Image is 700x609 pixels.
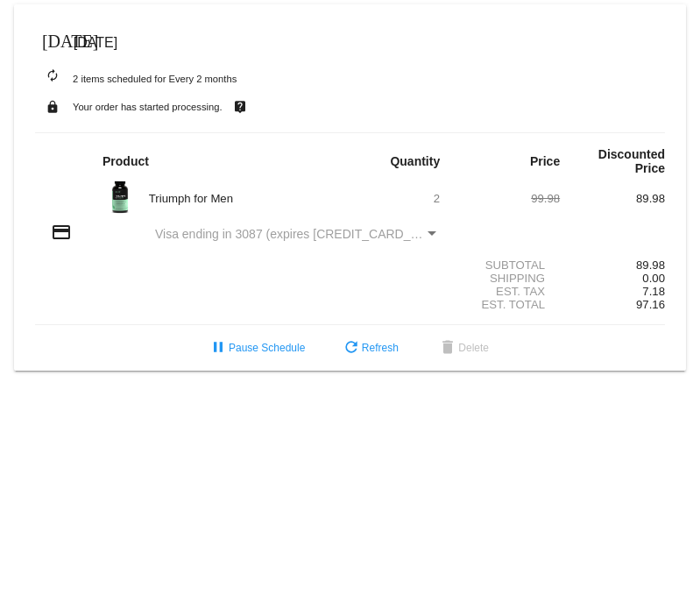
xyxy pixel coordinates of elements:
[327,332,413,364] button: Refresh
[560,192,665,205] div: 89.98
[155,227,449,241] span: Visa ending in 3087 (expires [CREDIT_CARD_DATA])
[437,342,489,354] span: Delete
[642,272,665,285] span: 0.00
[560,258,665,272] div: 89.98
[51,222,72,243] mat-icon: credit_card
[140,192,350,205] div: Triumph for Men
[455,272,560,285] div: Shipping
[455,298,560,311] div: Est. Total
[341,338,362,359] mat-icon: refresh
[598,147,665,175] strong: Discounted Price
[390,154,440,168] strong: Quantity
[230,96,251,118] mat-icon: live_help
[42,66,63,87] mat-icon: autorenew
[42,96,63,118] mat-icon: lock
[103,180,138,215] img: Image-1-Triumph_carousel-front-transp.png
[208,338,229,359] mat-icon: pause
[434,192,440,205] span: 2
[455,192,560,205] div: 99.98
[636,298,665,311] span: 97.16
[455,258,560,272] div: Subtotal
[455,285,560,298] div: Est. Tax
[73,102,223,112] small: Your order has started processing.
[437,338,458,359] mat-icon: delete
[155,227,440,241] mat-select: Payment Method
[341,342,399,354] span: Refresh
[530,154,560,168] strong: Price
[103,154,149,168] strong: Product
[423,332,503,364] button: Delete
[42,29,63,50] mat-icon: [DATE]
[194,332,319,364] button: Pause Schedule
[35,74,237,84] small: 2 items scheduled for Every 2 months
[642,285,665,298] span: 7.18
[208,342,305,354] span: Pause Schedule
